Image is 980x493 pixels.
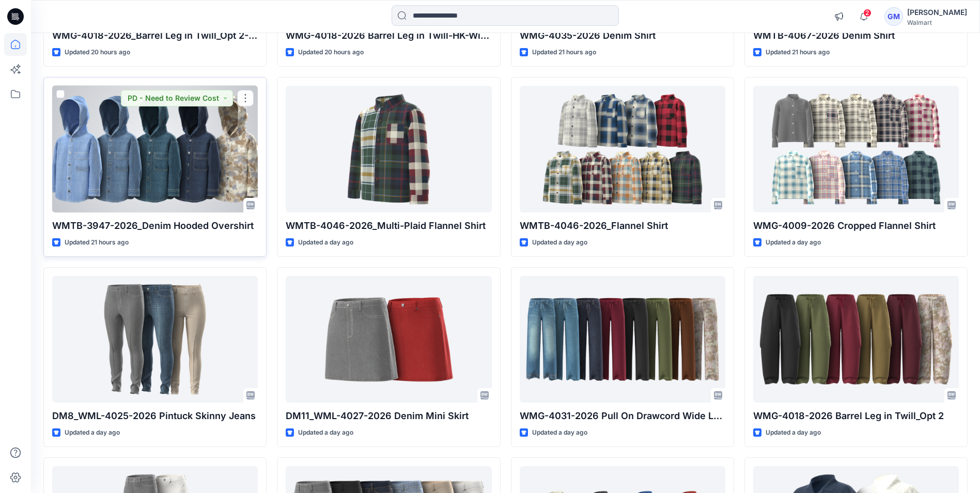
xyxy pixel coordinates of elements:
[863,9,872,17] span: 2
[884,7,903,26] div: GM
[532,427,587,438] p: Updated a day ago
[65,47,130,58] p: Updated 20 hours ago
[286,409,491,423] p: DM11_WML-4027-2026 Denim Mini Skirt
[520,219,725,233] p: WMTB-4046-2026_Flannel Shirt
[520,28,725,43] p: WMG-4035-2026 Denim Shirt
[753,409,959,423] p: WMG-4018-2026 Barrel Leg in Twill_Opt 2
[520,409,725,423] p: WMG-4031-2026 Pull On Drawcord Wide Leg_Opt3
[766,47,830,58] p: Updated 21 hours ago
[753,86,959,212] a: WMG-4009-2026 Cropped Flannel Shirt
[520,86,725,212] a: WMTB-4046-2026_Flannel Shirt
[766,237,821,248] p: Updated a day ago
[65,427,120,438] p: Updated a day ago
[286,28,491,43] p: WMG-4018-2026 Barrel Leg in Twill-HK-With SS
[286,219,491,233] p: WMTB-4046-2026_Multi-Plaid Flannel Shirt
[298,47,364,58] p: Updated 20 hours ago
[298,237,353,248] p: Updated a day ago
[532,47,596,58] p: Updated 21 hours ago
[753,276,959,403] a: WMG-4018-2026 Barrel Leg in Twill_Opt 2
[520,276,725,403] a: WMG-4031-2026 Pull On Drawcord Wide Leg_Opt3
[286,86,491,212] a: WMTB-4046-2026_Multi-Plaid Flannel Shirt
[532,237,587,248] p: Updated a day ago
[907,6,967,19] div: [PERSON_NAME]
[753,28,959,43] p: WMTB-4067-2026 Denim Shirt
[52,28,258,43] p: WMG-4018-2026_Barrel Leg in Twill_Opt 2-HK Version-Styling
[286,276,491,403] a: DM11_WML-4027-2026 Denim Mini Skirt
[753,219,959,233] p: WMG-4009-2026 Cropped Flannel Shirt
[52,409,258,423] p: DM8_WML-4025-2026 Pintuck Skinny Jeans
[907,19,967,26] div: Walmart
[298,427,353,438] p: Updated a day ago
[52,276,258,403] a: DM8_WML-4025-2026 Pintuck Skinny Jeans
[766,427,821,438] p: Updated a day ago
[52,86,258,212] a: WMTB-3947-2026_Denim Hooded Overshirt
[65,237,129,248] p: Updated 21 hours ago
[52,219,258,233] p: WMTB-3947-2026_Denim Hooded Overshirt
